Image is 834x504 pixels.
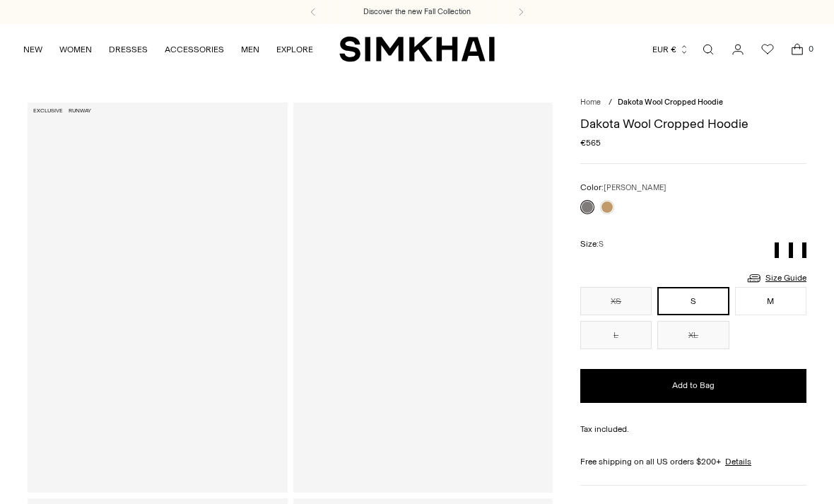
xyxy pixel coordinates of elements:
[241,34,259,65] a: MEN
[580,181,666,194] label: Color:
[580,117,806,130] h1: Dakota Wool Cropped Hoodie
[580,423,806,435] div: Tax included.
[746,269,806,287] a: Size Guide
[580,369,806,403] button: Add to Bag
[276,34,313,65] a: EXPLORE
[657,287,729,315] button: S
[735,287,806,315] button: M
[657,321,729,349] button: XL
[725,455,751,468] a: Details
[580,98,601,107] a: Home
[580,238,604,251] label: Size:
[580,136,601,149] span: €565
[580,455,806,468] div: Free shipping on all US orders $200+
[580,287,652,315] button: XS
[165,34,224,65] a: ACCESSORIES
[363,6,471,18] a: Discover the new Fall Collection
[599,240,604,249] span: S
[724,35,752,64] a: Go to the account page
[753,35,782,64] a: Wishlist
[109,34,148,65] a: DRESSES
[609,97,612,109] div: /
[652,34,689,65] button: EUR €
[339,35,495,63] a: SIMKHAI
[604,183,666,192] span: [PERSON_NAME]
[580,97,806,109] nav: breadcrumbs
[293,102,553,492] a: Dakota Wool Cropped Hoodie
[672,380,715,392] span: Add to Bag
[804,42,817,55] span: 0
[580,321,652,349] button: L
[59,34,92,65] a: WOMEN
[694,35,722,64] a: Open search modal
[28,102,288,492] a: Dakota Wool Cropped Hoodie
[783,35,811,64] a: Open cart modal
[23,34,42,65] a: NEW
[618,98,723,107] span: Dakota Wool Cropped Hoodie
